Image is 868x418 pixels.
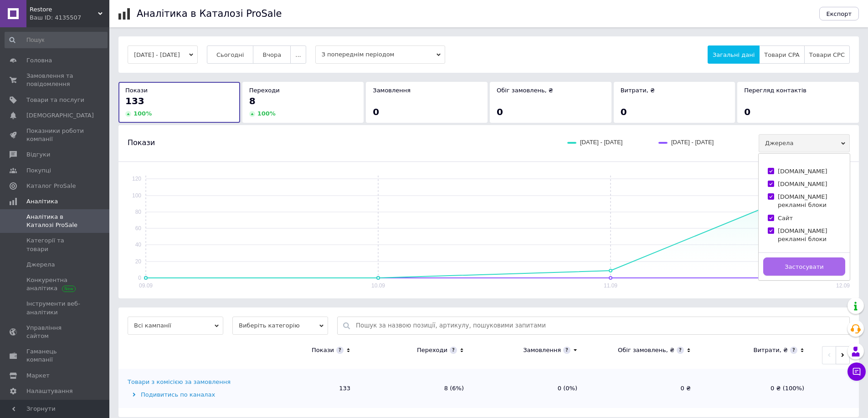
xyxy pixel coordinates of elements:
td: 133 [246,369,360,408]
button: Сьогодні [207,45,254,64]
span: Покази [125,87,148,94]
input: Пошук за назвою позиції, артикулу, пошуковими запитами [356,317,845,334]
button: [DATE] - [DATE] [128,45,198,64]
td: 0 (0%) [473,369,586,408]
span: Показники роботи компанії [26,127,84,143]
h1: Аналітика в Каталозі ProSale [137,8,282,19]
span: 0 [497,106,503,117]
span: Гаманець компанії [26,347,84,364]
span: Переходи [249,87,280,94]
span: Аналітика [26,197,58,206]
span: Каталог ProSale [26,182,76,190]
text: 100 [132,192,141,199]
span: Категорії та товари [26,237,84,253]
div: Покази [312,346,334,354]
td: 0 ₴ (100%) [700,369,813,408]
button: Товари CPA [759,45,804,64]
span: 0 [621,106,627,117]
text: 11.09 [604,282,617,289]
span: ... [295,51,301,58]
div: Замовлення [523,346,561,354]
span: Відгуки [26,151,50,159]
span: Сьогодні [216,51,244,58]
text: 40 [135,242,142,248]
span: Інструменти веб-аналітики [26,300,84,316]
button: Загальні дані [708,45,760,64]
span: [DEMOGRAPHIC_DATA] [26,111,94,120]
span: Маркет [26,372,50,380]
text: 09.09 [139,282,153,289]
button: Товари CPC [804,45,850,64]
div: [DOMAIN_NAME] рекламні блоки [778,193,841,209]
text: 10.09 [371,282,385,289]
button: Застосувати [763,257,845,276]
span: Головна [26,56,52,65]
span: 133 [125,96,144,106]
span: Всі кампанії [128,317,223,335]
span: 0 [373,106,379,117]
td: 8 (6%) [360,369,473,408]
input: Пошук [5,32,108,48]
td: 0 ₴ [586,369,700,408]
div: Подивитись по каналах [128,391,244,399]
span: Застосувати [785,263,823,270]
span: Товари CPC [809,51,845,58]
div: Ваш ID: 4135507 [30,14,109,22]
span: Товари та послуги [26,96,84,104]
text: 120 [132,176,141,182]
span: З попереднім періодом [315,45,445,64]
div: Обіг замовлень, ₴ [618,346,674,354]
div: Товари з комісією за замовлення [128,378,231,386]
div: [DOMAIN_NAME] рекламні блоки [778,227,841,243]
span: 0 [744,106,750,117]
span: Restore [30,5,98,14]
span: 8 [249,96,256,106]
span: Обіг замовлень, ₴ [497,87,553,94]
span: Вчора [262,51,281,58]
div: Сайт [778,214,793,222]
span: Конкурентна аналітика [26,276,84,292]
span: Налаштування [26,387,73,395]
span: Покази [128,138,155,148]
span: Джерела [26,261,55,269]
span: Витрати, ₴ [621,87,655,94]
span: Товари CPA [764,51,799,58]
span: Покупці [26,166,51,175]
span: 100 % [134,110,152,117]
button: Експорт [819,7,859,20]
div: [DOMAIN_NAME] [778,180,827,188]
span: 100 % [257,110,276,117]
button: ... [290,45,306,64]
button: Чат з покупцем [847,363,866,381]
text: 0 [138,275,141,281]
span: Замовлення та повідомлення [26,72,84,88]
span: Управління сайтом [26,324,84,340]
button: Вчора [253,45,291,64]
div: Витрати, ₴ [753,346,788,354]
span: Аналітика в Каталозі ProSale [26,213,84,229]
span: Виберіть категорію [232,317,328,335]
div: Переходи [417,346,447,354]
text: 80 [135,209,142,215]
text: 20 [135,258,142,265]
text: 60 [135,225,142,232]
div: [DOMAIN_NAME] [778,167,827,176]
span: Загальні дані [713,51,755,58]
text: 12.09 [836,282,850,289]
span: Замовлення [373,87,411,94]
span: Експорт [827,10,852,17]
span: Перегляд контактів [744,87,806,94]
span: Джерела [759,134,850,152]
